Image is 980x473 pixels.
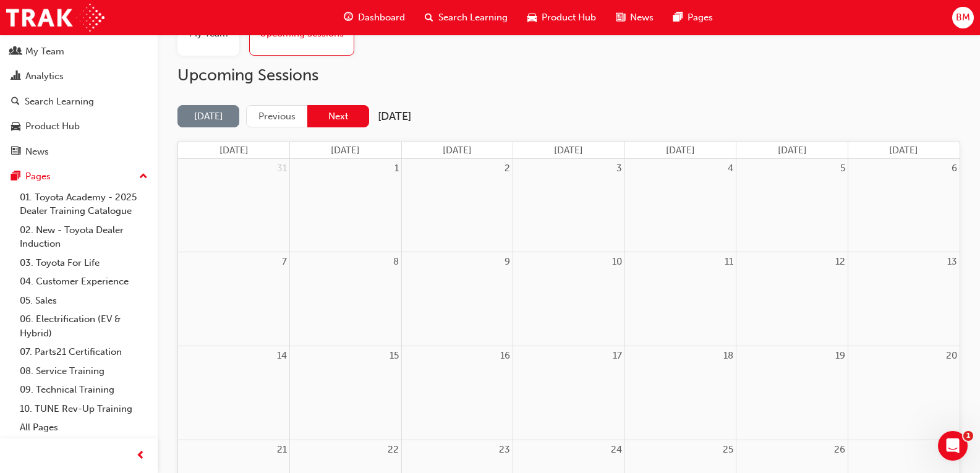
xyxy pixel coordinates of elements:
a: 05. Sales [15,291,153,310]
div: Product Hub [25,119,80,134]
span: BM [956,11,970,25]
span: search-icon [11,96,20,108]
span: Search Learning [438,11,508,25]
a: September 10, 2025 [610,252,624,271]
a: September 6, 2025 [949,159,960,178]
a: Thursday [663,142,697,159]
span: pages-icon [673,10,683,25]
td: September 3, 2025 [513,159,625,252]
span: car-icon [11,121,20,132]
a: Sunday [217,142,251,159]
a: September 25, 2025 [720,440,736,459]
a: 08. Service Training [15,362,153,381]
a: September 18, 2025 [721,346,736,365]
a: car-iconProduct Hub [518,5,606,30]
td: September 8, 2025 [290,252,402,346]
a: 07. Parts21 Certification [15,343,153,362]
span: [DATE] [219,145,249,156]
span: news-icon [616,10,625,25]
a: Trak [6,4,104,32]
span: people-icon [11,46,20,58]
span: News [630,11,654,25]
a: September 1, 2025 [392,159,401,178]
span: 1 [963,431,973,441]
a: guage-iconDashboard [334,5,415,30]
span: pages-icon [11,171,20,182]
span: car-icon [527,10,537,25]
td: September 18, 2025 [624,346,736,440]
div: News [25,145,49,159]
a: Analytics [5,65,153,88]
a: 04. Customer Experience [15,272,153,291]
a: 06. Electrification (EV & Hybrid) [15,310,153,343]
a: September 11, 2025 [722,252,736,271]
a: September 23, 2025 [496,440,513,459]
a: 02. New - Toyota Dealer Induction [15,221,153,254]
span: Dashboard [358,11,405,25]
span: [DATE] [889,145,918,156]
a: September 26, 2025 [832,440,848,459]
td: August 31, 2025 [178,159,290,252]
a: September 22, 2025 [385,440,401,459]
span: Product Hub [542,11,596,25]
a: August 31, 2025 [275,159,289,178]
a: Product Hub [5,115,153,138]
span: Pages [688,11,713,25]
a: Monday [328,142,362,159]
button: Pages [5,165,153,188]
td: September 17, 2025 [513,346,625,440]
td: September 5, 2025 [736,159,848,252]
div: My Team [25,45,64,59]
td: September 13, 2025 [848,252,960,346]
td: September 4, 2025 [624,159,736,252]
td: September 2, 2025 [401,159,513,252]
span: up-icon [139,169,148,185]
a: search-iconSearch Learning [415,5,518,30]
a: September 4, 2025 [725,159,736,178]
a: September 5, 2025 [838,159,848,178]
a: 10. TUNE Rev-Up Training [15,399,153,419]
a: September 9, 2025 [502,252,513,271]
button: Previous [246,105,308,128]
a: September 13, 2025 [945,252,960,271]
a: September 2, 2025 [502,159,513,178]
td: September 11, 2025 [624,252,736,346]
span: [DATE] [331,145,360,156]
h2: [DATE] [378,109,411,124]
td: September 7, 2025 [178,252,290,346]
a: News [5,140,153,163]
a: September 12, 2025 [833,252,848,271]
h2: Upcoming Sessions [177,66,960,85]
a: My Team [5,40,153,63]
a: September 7, 2025 [279,252,289,271]
iframe: Intercom live chat [938,431,968,461]
button: BM [952,7,974,28]
span: guage-icon [344,10,353,25]
div: Pages [25,169,51,184]
button: Next [307,105,369,128]
div: Analytics [25,69,64,83]
a: 01. Toyota Academy - 2025 Dealer Training Catalogue [15,188,153,221]
button: DashboardMy TeamAnalyticsSearch LearningProduct HubNews [5,12,153,165]
td: September 16, 2025 [401,346,513,440]
span: prev-icon [136,448,145,464]
a: 03. Toyota For Life [15,254,153,273]
span: [DATE] [554,145,583,156]
a: September 19, 2025 [833,346,848,365]
td: September 6, 2025 [848,159,960,252]
a: Friday [775,142,809,159]
a: September 21, 2025 [275,440,289,459]
td: September 20, 2025 [848,346,960,440]
td: September 14, 2025 [178,346,290,440]
a: September 8, 2025 [391,252,401,271]
a: Wednesday [552,142,586,159]
td: September 12, 2025 [736,252,848,346]
td: September 1, 2025 [290,159,402,252]
span: [DATE] [666,145,695,156]
a: Saturday [887,142,921,159]
td: September 15, 2025 [290,346,402,440]
span: chart-icon [11,71,20,82]
td: September 10, 2025 [513,252,625,346]
a: pages-iconPages [663,5,723,30]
